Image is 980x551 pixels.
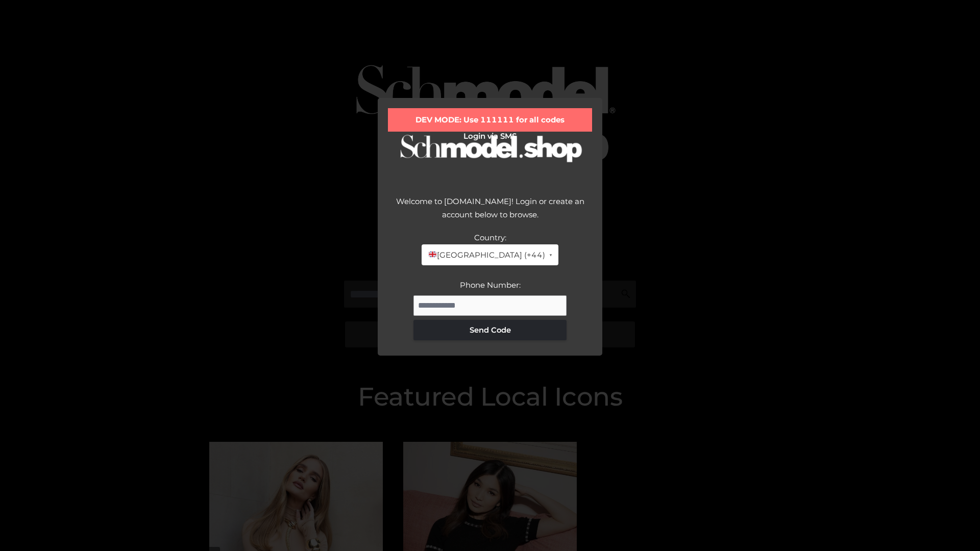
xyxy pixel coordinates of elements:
[460,280,521,290] label: Phone Number:
[429,251,436,258] img: 🇬🇧
[413,320,567,340] button: Send Code
[388,132,592,141] h2: Login via SMS
[388,108,592,132] div: DEV MODE: Use 111111 for all codes
[428,248,545,262] span: [GEOGRAPHIC_DATA] (+44)
[388,195,592,231] div: Welcome to [DOMAIN_NAME]! Login or create an account below to browse.
[474,233,506,242] label: Country:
